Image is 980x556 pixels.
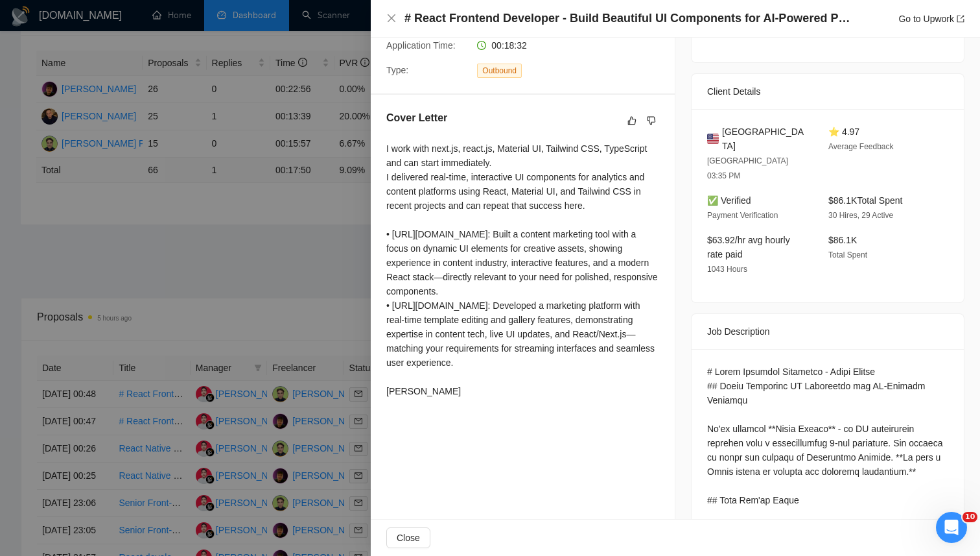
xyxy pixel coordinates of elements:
div: I work with next.js, react.js, Material UI, Tailwind CSS, TypeScript and can start immediately. I... [386,141,659,398]
span: ✅ Verified [707,195,751,206]
span: close [386,13,397,23]
span: [GEOGRAPHIC_DATA] 03:35 PM [707,156,788,180]
span: export [957,15,964,23]
span: 10 [962,512,977,522]
span: Total Spent [828,250,867,260]
div: Client Details [707,74,948,109]
button: Close [386,527,430,548]
span: $63.92/hr avg hourly rate paid [707,235,790,260]
span: Payment Verification [707,211,778,220]
h4: # React Frontend Developer - Build Beautiful UI Components for AI-Powered Platform [404,10,852,27]
span: [GEOGRAPHIC_DATA] [722,125,808,153]
a: Go to Upworkexport [898,14,964,24]
span: clock-circle [477,41,486,50]
span: dislike [647,115,656,126]
h5: Cover Letter [386,110,447,126]
span: Outbound [477,64,522,78]
button: dislike [644,113,659,128]
span: Application Time: [386,40,456,51]
span: ⭐ 4.97 [828,127,859,137]
span: Type: [386,65,408,75]
span: Close [397,531,420,545]
span: Average Feedback [828,142,894,151]
button: Close [386,13,397,24]
button: like [624,113,640,128]
span: 30 Hires, 29 Active [828,211,893,220]
span: 1043 Hours [707,265,747,274]
span: like [627,115,636,126]
span: $86.1K [828,235,857,245]
img: 🇺🇸 [707,132,719,146]
span: 00:18:32 [491,40,527,51]
iframe: Intercom live chat [936,512,967,543]
div: Job Description [707,314,948,349]
span: $86.1K Total Spent [828,195,902,206]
